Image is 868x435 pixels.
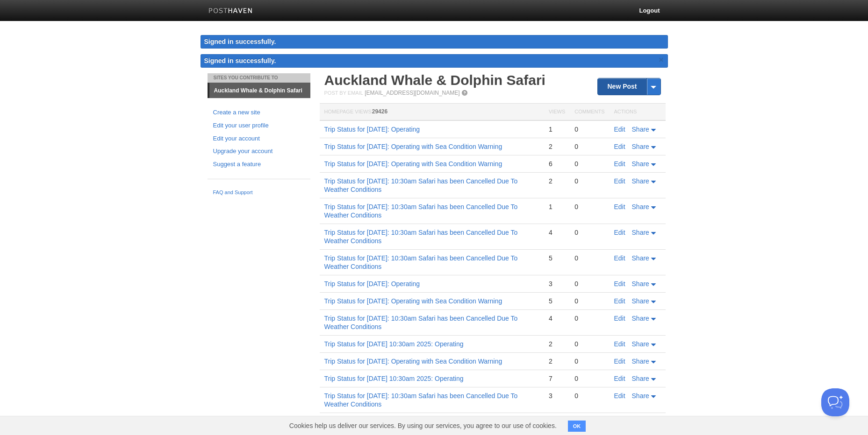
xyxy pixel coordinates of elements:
span: Share [632,315,649,322]
a: Edit [614,203,625,210]
a: Trip Status for [DATE] 10:30am 2025: Operating [324,340,464,348]
span: Share [632,229,649,236]
div: 0 [574,280,604,288]
span: Post by Email [324,90,363,96]
span: Share [632,280,649,288]
a: Trip Status for [DATE]: Operating [324,280,420,288]
div: 2 [549,177,565,185]
span: Signed in successfully. [204,57,276,64]
span: Share [632,203,649,210]
span: Share [632,375,649,382]
div: 2 [549,142,565,151]
a: Trip Status for [DATE]: 10:30am Safari has been Cancelled Due To Weather Conditions [324,177,518,193]
a: Edit [614,340,625,348]
th: Actions [610,104,666,121]
a: × [657,54,666,66]
a: Edit [614,297,625,305]
div: 3 [549,280,565,288]
a: Edit [614,254,625,262]
div: 0 [574,392,604,400]
span: Share [632,177,649,185]
a: Edit your user profile [213,121,305,131]
div: 0 [574,160,604,168]
a: Trip Status for [DATE]: Operating with Sea Condition Warning [324,358,502,365]
span: Cookies help us deliver our services. By using our services, you agree to our use of cookies. [280,416,566,435]
span: Share [632,297,649,305]
a: Suggest a feature [213,160,305,169]
a: Trip Status for [DATE]: Operating with Sea Condition Warning [324,297,502,305]
a: Edit [614,177,625,185]
a: Trip Status for [DATE]: Operating [324,126,420,133]
div: 0 [574,297,604,305]
a: Edit [614,315,625,322]
div: 7 [549,374,565,383]
div: 1 [549,203,565,211]
th: Comments [570,104,609,121]
span: Share [632,254,649,262]
div: 0 [574,314,604,323]
a: Trip Status for [DATE]: Operating with Sea Condition Warning [324,143,502,150]
a: Create a new site [213,108,305,118]
a: Edit [614,358,625,365]
a: Trip Status for [DATE]: 10:30am Safari has been Cancelled Due To Weather Conditions [324,254,518,270]
div: 0 [574,142,604,151]
a: Edit [614,229,625,236]
div: 4 [549,228,565,237]
a: Edit [614,160,625,168]
span: Share [632,160,649,168]
div: 2 [549,357,565,365]
span: Share [632,340,649,348]
a: Edit [614,392,625,400]
div: 0 [574,340,604,348]
th: Views [544,104,570,121]
a: Edit [614,280,625,288]
a: New Post [598,78,660,95]
div: Signed in successfully. [201,35,668,49]
img: Posthaven-bar [208,8,253,15]
div: 2 [549,340,565,348]
div: 4 [549,314,565,323]
button: OK [568,421,586,432]
a: Upgrade your account [213,147,305,156]
a: Auckland Whale & Dolphin Safari [209,83,310,98]
div: 0 [574,177,604,185]
span: Share [632,143,649,150]
span: Share [632,126,649,133]
a: Edit your account [213,134,305,144]
a: Edit [614,143,625,150]
div: 0 [574,228,604,237]
span: Share [632,358,649,365]
div: 5 [549,254,565,262]
div: 5 [549,297,565,305]
a: Trip Status for [DATE]: 10:30am Safari has been Cancelled Due To Weather Conditions [324,315,518,330]
div: 0 [574,254,604,262]
li: Sites You Contribute To [208,73,310,83]
div: 0 [574,374,604,383]
a: Trip Status for [DATE]: 10:30am Safari has been Cancelled Due To Weather Conditions [324,392,518,408]
iframe: Help Scout Beacon - Open [821,388,849,416]
a: Auckland Whale & Dolphin Safari [324,72,545,88]
div: 0 [574,357,604,365]
div: 0 [574,203,604,211]
a: Trip Status for [DATE]: 10:30am Safari has been Cancelled Due To Weather Conditions [324,203,518,219]
a: Edit [614,375,625,382]
div: 1 [549,125,565,133]
a: Trip Status for [DATE]: Operating with Sea Condition Warning [324,160,502,168]
a: [EMAIL_ADDRESS][DOMAIN_NAME] [365,90,459,96]
div: 6 [549,160,565,168]
th: Homepage Views [320,104,544,121]
span: Share [632,392,649,400]
a: Trip Status for [DATE] 10:30am 2025: Operating [324,375,464,382]
span: 29426 [372,108,387,115]
a: Trip Status for [DATE]: 10:30am Safari has been Cancelled Due To Weather Conditions [324,229,518,245]
a: FAQ and Support [213,189,305,197]
div: 3 [549,392,565,400]
div: 0 [574,125,604,133]
a: Edit [614,126,625,133]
